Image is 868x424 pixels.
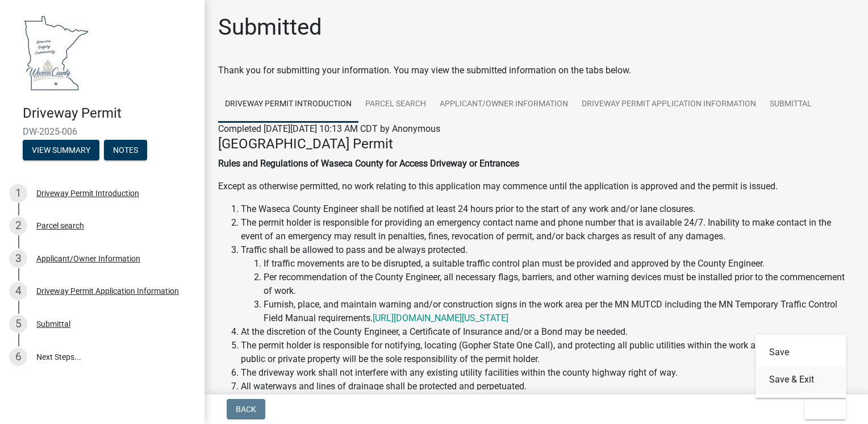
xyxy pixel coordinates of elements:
[763,86,819,123] a: Submittal
[264,257,854,271] li: If traffic movements are to be disrupted, a suitable traffic control plan must be provided and ap...
[218,158,519,169] strong: Rules and Regulations of Waseca County for Access Driveway or Entrances
[23,140,99,160] button: View Summary
[218,86,358,123] a: Driveway Permit Introduction
[23,12,90,93] img: Waseca County, Minnesota
[36,222,84,230] div: Parcel search
[756,339,846,366] button: Save
[241,380,854,393] li: All waterways and lines of drainage shall be protected and perpetuated.
[236,405,256,414] span: Back
[433,86,575,123] a: Applicant/Owner Information
[358,86,433,123] a: Parcel search
[264,271,854,298] li: Per recommendation of the County Engineer, all necessary flags, barriers, and other warning devic...
[373,313,508,323] a: [URL][DOMAIN_NAME][US_STATE]
[804,399,846,419] button: Exit
[23,105,195,122] h4: Driveway Permit
[104,146,147,155] wm-modal-confirm: Notes
[36,255,140,263] div: Applicant/Owner Information
[36,320,70,328] div: Submittal
[264,298,854,325] li: Furnish, place, and maintain warning and/or construction signs in the work area per the MN MUTCD ...
[9,184,27,202] div: 1
[756,366,846,393] button: Save & Exit
[575,86,763,123] a: Driveway Permit Application Information
[9,315,27,333] div: 5
[9,250,27,268] div: 3
[218,123,440,134] span: Completed [DATE][DATE] 10:13 AM CDT by Anonymous
[241,216,854,243] li: The permit holder is responsible for providing an emergency contact name and phone number that is...
[227,399,265,419] button: Back
[9,282,27,300] div: 4
[36,287,179,295] div: Driveway Permit Application Information
[218,14,322,41] h1: Submitted
[104,140,147,160] button: Notes
[23,146,99,155] wm-modal-confirm: Summary
[813,405,830,414] span: Exit
[9,348,27,366] div: 6
[23,126,182,137] span: DW-2025-006
[241,366,854,380] li: The driveway work shall not interfere with any existing utility facilities within the county high...
[9,217,27,235] div: 2
[218,180,854,193] p: Except as otherwise permitted, no work relating to this application may commence until the applic...
[36,189,139,197] div: Driveway Permit Introduction
[241,339,854,366] li: The permit holder is responsible for notifying, locating (Gopher State One Call), and protecting ...
[241,243,854,325] li: Traffic shall be allowed to pass and be always protected.
[241,325,854,339] li: At the discretion of the County Engineer, a Certificate of Insurance and/or a Bond may be needed.
[218,136,854,152] h4: [GEOGRAPHIC_DATA] Permit
[241,202,854,216] li: The Waseca County Engineer shall be notified at least 24 hours prior to the start of any work and...
[218,64,854,77] div: Thank you for submitting your information. You may view the submitted information on the tabs below.
[756,334,846,398] div: Exit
